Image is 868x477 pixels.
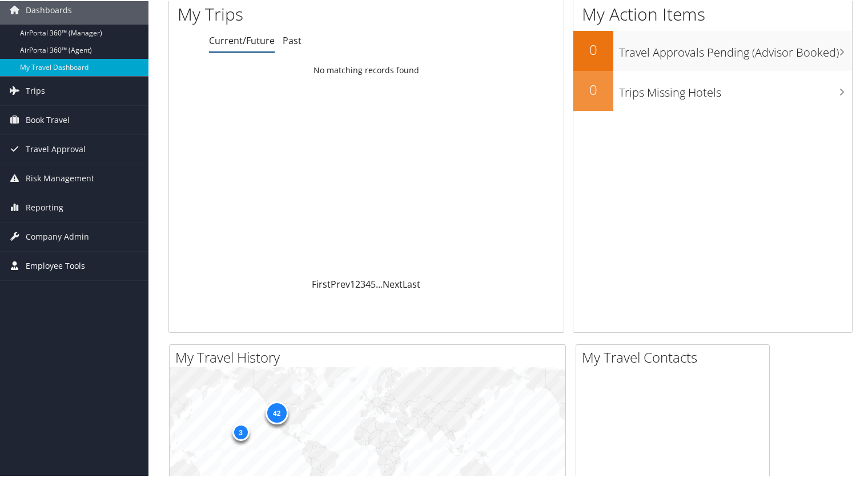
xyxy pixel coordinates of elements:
a: 0Travel Approvals Pending (Advisor Booked) [573,30,852,70]
h3: Travel Approvals Pending (Advisor Booked) [619,38,852,59]
span: Company Admin [26,221,89,250]
span: … [376,277,383,289]
a: 1 [350,277,355,289]
a: Next [383,277,403,289]
div: 42 [265,400,288,423]
td: No matching records found [169,59,564,79]
span: Book Travel [26,105,70,133]
a: 5 [371,277,376,289]
div: 3 [232,422,249,439]
a: 3 [360,277,365,289]
h1: My Trips [178,1,391,25]
a: Prev [331,277,350,289]
span: Employee Tools [26,251,85,279]
a: Last [403,277,420,289]
a: 4 [365,277,371,289]
a: Past [283,33,302,46]
h1: My Action Items [573,1,852,25]
h3: Trips Missing Hotels [619,78,852,100]
a: Current/Future [209,33,275,46]
h2: My Travel Contacts [582,347,769,366]
h2: 0 [573,39,613,58]
span: Risk Management [26,163,94,192]
span: Trips [26,75,45,104]
h2: 0 [573,79,613,98]
a: 0Trips Missing Hotels [573,70,852,110]
a: First [312,277,331,289]
a: 2 [355,277,360,289]
h2: My Travel History [175,347,565,366]
span: Travel Approval [26,134,86,162]
span: Reporting [26,192,63,221]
